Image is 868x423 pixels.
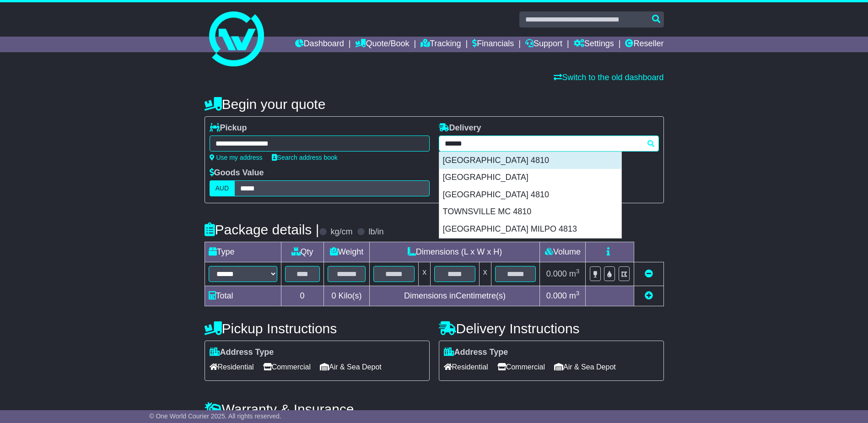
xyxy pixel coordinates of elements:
span: © One World Courier 2025. All rights reserved. [149,412,281,420]
label: lb/in [368,227,383,237]
a: Search address book [272,154,338,161]
h4: Warranty & Insurance [205,401,664,417]
a: Quote/Book [355,37,409,52]
a: Dashboard [295,37,344,52]
label: Delivery [439,123,481,133]
td: Volume [540,242,586,262]
a: Settings [574,37,614,52]
span: 0 [331,291,336,300]
h4: Package details | [205,222,319,237]
a: Add new item [645,291,653,300]
span: 0.000 [546,291,567,300]
a: Support [525,37,562,52]
span: Commercial [497,360,545,374]
span: Air & Sea Depot [320,360,382,374]
span: m [569,269,580,278]
td: Dimensions in Centimetre(s) [370,286,540,306]
sup: 3 [576,290,580,297]
div: TOWNSVILLE MC 4810 [439,203,621,221]
td: Dimensions (L x W x H) [370,242,540,262]
div: [GEOGRAPHIC_DATA] 4810 [439,152,621,169]
typeahead: Please provide city [439,136,659,152]
span: Residential [444,360,488,374]
div: [GEOGRAPHIC_DATA] 4810 [439,186,621,204]
label: AUD [210,180,235,196]
a: Use my address [210,154,263,161]
td: Total [205,286,281,306]
td: Weight [323,242,370,262]
sup: 3 [576,268,580,275]
td: Kilo(s) [323,286,370,306]
td: Type [205,242,281,262]
label: kg/cm [330,227,352,237]
label: Address Type [444,347,508,358]
span: m [569,291,580,300]
span: Air & Sea Depot [554,360,616,374]
div: [GEOGRAPHIC_DATA] MILPO 4813 [439,221,621,238]
a: Financials [472,37,514,52]
a: Remove this item [645,269,653,278]
h4: Delivery Instructions [439,321,664,336]
span: Commercial [263,360,311,374]
label: Address Type [210,347,274,358]
td: x [479,262,491,286]
a: Reseller [625,37,663,52]
td: Qty [281,242,323,262]
span: 0.000 [546,269,567,278]
h4: Begin your quote [205,97,664,112]
span: Residential [210,360,254,374]
td: 0 [281,286,323,306]
label: Pickup [210,123,247,133]
label: Goods Value [210,168,264,178]
h4: Pickup Instructions [205,321,430,336]
a: Tracking [421,37,461,52]
a: Switch to the old dashboard [554,73,663,82]
td: x [419,262,431,286]
div: [GEOGRAPHIC_DATA] [439,169,621,186]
